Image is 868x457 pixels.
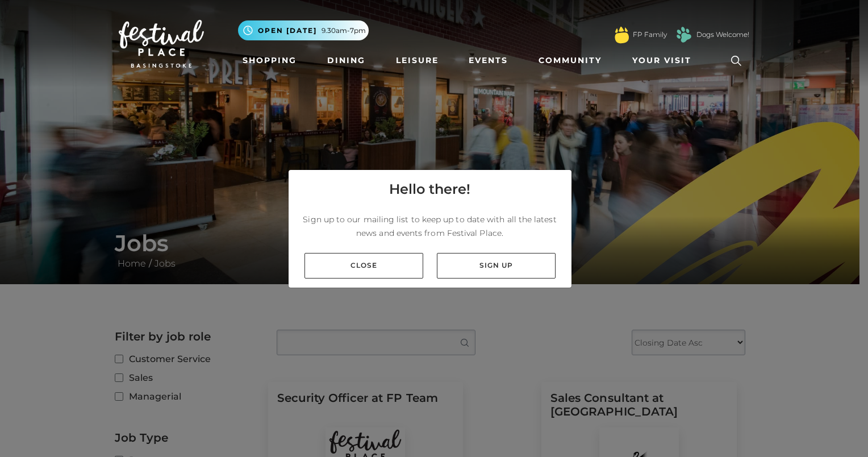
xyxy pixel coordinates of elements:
[632,55,691,67] span: Your Visit
[464,50,512,71] a: Events
[389,179,470,200] h4: Hello there!
[298,213,562,240] p: Sign up to our mailing list to keep up to date with all the latest news and events from Festival ...
[391,50,443,71] a: Leisure
[323,50,370,71] a: Dining
[119,20,204,68] img: Festival Place Logo
[437,253,556,279] a: Sign up
[304,253,423,279] a: Close
[238,50,301,71] a: Shopping
[322,26,366,36] span: 9.30am-7pm
[534,50,606,71] a: Community
[628,50,702,71] a: Your Visit
[696,30,749,40] a: Dogs Welcome!
[633,30,667,40] a: FP Family
[238,20,369,40] button: Open [DATE] 9.30am-7pm
[258,26,317,36] span: Open [DATE]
